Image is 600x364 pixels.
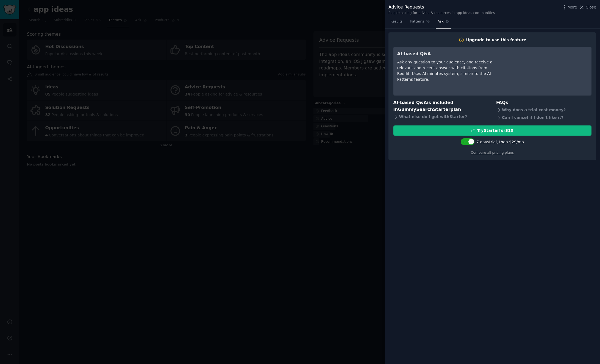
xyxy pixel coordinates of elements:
[393,99,489,113] h3: AI-based Q&A is included in plan
[438,19,444,24] span: Ask
[397,59,498,82] div: Ask any question to your audience, and receive a relevant and recent answer with citations from R...
[390,19,402,24] span: Results
[586,4,596,10] span: Close
[476,139,524,145] div: 7 days trial, then $ 29 /mo
[562,4,577,10] button: More
[398,107,450,112] span: GummySearch Starter
[388,17,404,29] a: Results
[496,99,591,106] h3: FAQs
[410,19,424,24] span: Patterns
[393,113,489,121] div: What else do I get with Starter ?
[496,114,591,122] div: Can I cancel if I don't like it?
[397,51,498,57] h3: AI-based Q&A
[466,37,526,43] div: Upgrade to use this feature
[388,11,495,16] div: People asking for advice & resources in app ideas communities
[471,151,514,155] a: Compare all pricing plans
[436,17,451,29] a: Ask
[388,4,495,11] div: Advice Requests
[408,17,432,29] a: Patterns
[568,4,577,10] span: More
[496,106,591,114] div: Why does a trial cost money?
[579,4,596,10] button: Close
[477,128,513,133] div: Try Starter for $10
[393,125,591,136] button: TryStarterfor$10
